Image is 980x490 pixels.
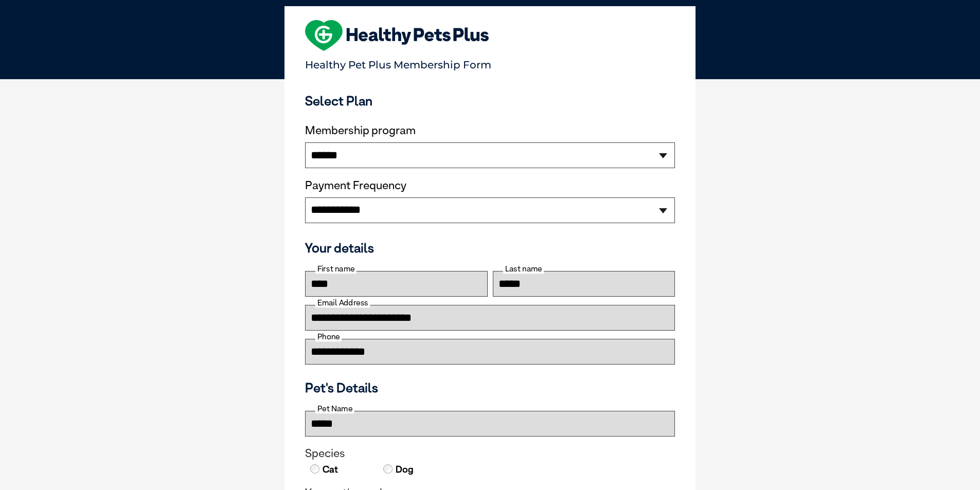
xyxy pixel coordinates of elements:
[305,179,406,192] label: Payment Frequency
[305,54,675,71] p: Healthy Pet Plus Membership Form
[305,124,675,137] label: Membership program
[305,240,675,256] h3: Your details
[315,298,370,307] label: Email Address
[503,264,544,274] label: Last name
[305,20,489,51] img: heart-shape-hpp-logo-large.png
[301,380,679,395] h3: Pet's Details
[305,447,675,460] legend: Species
[315,264,357,274] label: First name
[315,332,342,341] label: Phone
[305,93,675,108] h3: Select Plan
